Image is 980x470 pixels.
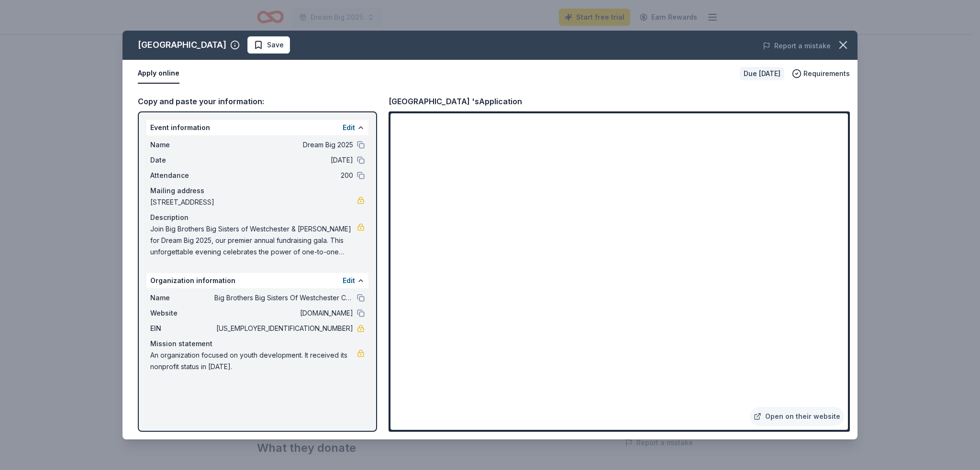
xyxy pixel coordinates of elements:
button: Requirements [792,68,850,79]
span: Dream Big 2025 [214,139,353,151]
div: Due [DATE] [740,67,784,80]
span: [DOMAIN_NAME] [214,307,353,319]
span: Requirements [803,68,850,79]
div: [GEOGRAPHIC_DATA] [138,37,226,53]
span: Name [150,139,214,151]
button: Apply online [138,64,179,84]
span: Name [150,292,214,304]
span: Big Brothers Big Sisters Of Westchester County Inc [214,292,353,304]
span: [DATE] [214,154,353,166]
div: Mailing address [150,185,365,197]
button: Save [247,36,290,54]
span: EIN [150,323,214,334]
span: Website [150,307,214,319]
div: Description [150,212,365,223]
span: [US_EMPLOYER_IDENTIFICATION_NUMBER] [214,323,353,334]
span: Save [267,39,284,51]
div: Copy and paste your information: [138,95,377,108]
span: Join Big Brothers Big Sisters of Westchester & [PERSON_NAME] for Dream Big 2025, our premier annu... [150,223,357,258]
a: Open on their website [750,407,844,426]
span: Attendance [150,170,214,181]
div: [GEOGRAPHIC_DATA] 's Application [389,95,522,108]
button: Edit [343,122,355,133]
div: Mission statement [150,338,365,350]
span: 200 [214,170,353,181]
span: Date [150,154,214,166]
button: Edit [343,275,355,286]
span: [STREET_ADDRESS] [150,197,357,208]
span: An organization focused on youth development. It received its nonprofit status in [DATE]. [150,350,357,372]
div: Event information [146,120,368,135]
div: Organization information [146,273,368,288]
button: Report a mistake [763,40,831,52]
